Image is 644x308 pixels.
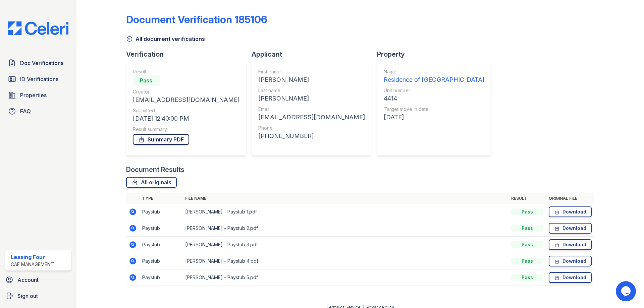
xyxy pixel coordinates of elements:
[140,220,182,237] td: Paystub
[182,204,508,220] td: [PERSON_NAME] - Paystub 1.pdf
[11,253,54,261] div: Leasing Four
[549,239,592,250] a: Download
[133,114,239,123] div: [DATE] 12:40:00 PM
[511,258,543,264] div: Pass
[182,253,508,269] td: [PERSON_NAME] - Paystub 4.pdf
[5,105,71,118] a: FAQ
[549,256,592,266] a: Download
[133,75,160,86] div: Pass
[5,72,71,86] a: ID Verifications
[140,269,182,286] td: Paystub
[511,225,543,232] div: Pass
[182,269,508,286] td: [PERSON_NAME] - Paystub 5.pdf
[133,68,239,75] div: Result
[549,223,592,234] a: Download
[511,274,543,281] div: Pass
[3,273,74,287] a: Account
[258,94,365,103] div: [PERSON_NAME]
[17,292,38,300] span: Sign out
[258,75,365,84] div: [PERSON_NAME]
[133,107,239,114] div: Submitted
[182,220,508,237] td: [PERSON_NAME] - Paystub 2.pdf
[616,281,637,301] iframe: chat widget
[258,113,365,122] div: [EMAIL_ADDRESS][DOMAIN_NAME]
[258,106,365,113] div: Email
[140,237,182,253] td: Paystub
[3,21,74,35] img: CE_Logo_Blue-a8612792a0a2168367f1c8372b55b34899dd931a85d93a1a3d3e32e68fde9ad4.png
[258,125,365,131] div: Phone
[133,134,189,145] a: Summary PDF
[3,289,74,303] a: Sign out
[20,59,63,67] span: Doc Verifications
[508,193,546,204] th: Result
[258,68,365,75] div: First name
[133,126,239,133] div: Result summary
[126,13,267,25] div: Document Verification 185106
[252,50,377,59] div: Applicant
[511,208,543,215] div: Pass
[384,94,484,103] div: 4414
[549,206,592,217] a: Download
[182,237,508,253] td: [PERSON_NAME] - Paystub 3.pdf
[377,50,496,59] div: Property
[133,95,239,105] div: [EMAIL_ADDRESS][DOMAIN_NAME]
[5,88,71,102] a: Properties
[182,193,508,204] th: File name
[133,88,239,95] div: Creator
[20,75,58,83] span: ID Verifications
[11,261,54,268] div: CAF Management
[17,276,39,284] span: Account
[546,193,594,204] th: Original file
[140,204,182,220] td: Paystub
[258,131,365,141] div: [PHONE_NUMBER]
[384,68,484,84] a: Name Residence of [GEOGRAPHIC_DATA]
[126,177,177,188] a: All originals
[126,165,184,174] div: Document Results
[549,272,592,283] a: Download
[384,113,484,122] div: [DATE]
[384,87,484,94] div: Unit number
[126,35,205,43] a: All document verifications
[384,106,484,113] div: Target move in date
[258,87,365,94] div: Last name
[140,253,182,269] td: Paystub
[384,75,484,84] div: Residence of [GEOGRAPHIC_DATA]
[20,107,31,115] span: FAQ
[20,91,47,99] span: Properties
[5,56,71,70] a: Doc Verifications
[511,241,543,248] div: Pass
[384,68,484,75] div: Name
[140,193,182,204] th: Type
[126,50,252,59] div: Verification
